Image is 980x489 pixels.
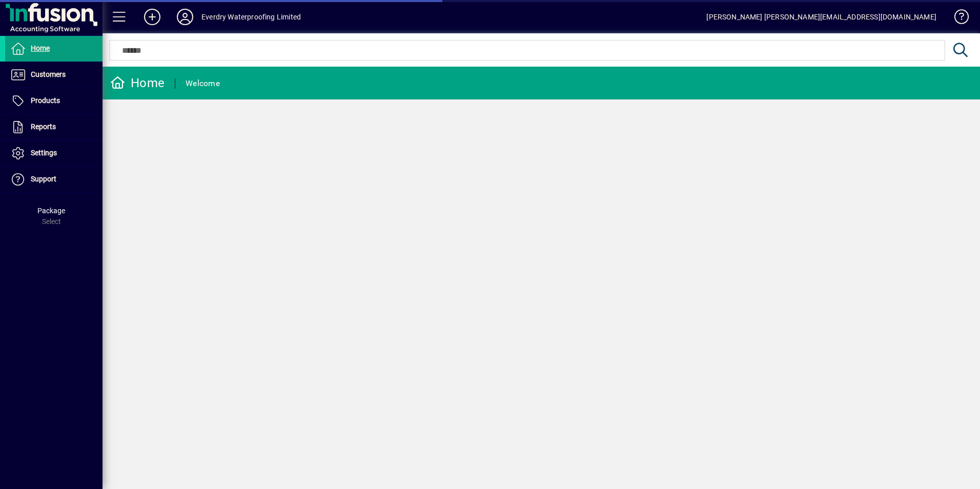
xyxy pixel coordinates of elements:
[31,175,56,183] span: Support
[110,75,165,91] div: Home
[31,149,57,157] span: Settings
[5,167,103,192] a: Support
[947,2,967,35] a: Knowledge Base
[5,114,103,140] a: Reports
[31,96,60,105] span: Products
[201,9,301,25] div: Everdry Waterproofing Limited
[706,9,936,25] div: [PERSON_NAME] [PERSON_NAME][EMAIL_ADDRESS][DOMAIN_NAME]
[169,8,201,26] button: Profile
[5,88,103,114] a: Products
[31,70,66,78] span: Customers
[31,123,56,131] span: Reports
[37,207,65,215] span: Package
[136,8,169,26] button: Add
[186,75,220,92] div: Welcome
[5,62,103,88] a: Customers
[31,44,50,52] span: Home
[5,140,103,166] a: Settings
